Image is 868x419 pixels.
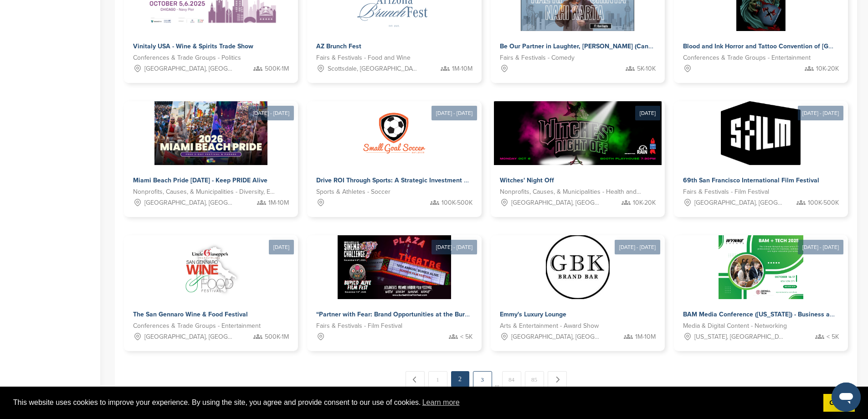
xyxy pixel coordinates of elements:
div: [DATE] - [DATE] [248,106,294,120]
a: 3 [473,371,492,388]
span: Scottsdale, [GEOGRAPHIC_DATA] [328,64,417,74]
img: Sponsorpitch & [494,101,662,165]
div: [DATE] - [DATE] [798,240,843,254]
span: Conferences & Trade Groups - Politics [133,53,241,63]
span: Witches' Night Off [500,176,554,184]
span: 100K-500K [808,198,839,208]
a: [DATE] Sponsorpitch & Witches' Night Off Nonprofits, Causes, & Municipalities - Health and Wellne... [491,87,665,217]
span: Fairs & Festivals - Film Festival [316,321,402,331]
img: Sponsorpitch & [154,101,268,165]
span: 500K-1M [265,64,289,74]
img: Sponsorpitch & [362,101,426,165]
span: [GEOGRAPHIC_DATA], [GEOGRAPHIC_DATA] [694,198,784,208]
span: Drive ROI Through Sports: A Strategic Investment Opportunity [316,176,499,184]
span: 1M-10M [268,198,289,208]
span: Nonprofits, Causes, & Municipalities - Diversity, Equity and Inclusion [133,187,275,197]
span: [GEOGRAPHIC_DATA], [GEOGRAPHIC_DATA] [144,198,234,208]
div: [DATE] [635,106,660,120]
span: Conferences & Trade Groups - Entertainment [133,321,261,331]
span: 1M-10M [452,64,473,74]
span: Vinitaly USA - Wine & Spirits Trade Show [133,42,253,50]
a: [DATE] - [DATE] Sponsorpitch & “Partner with Fear: Brand Opportunities at the Buried Alive Film F... [307,221,481,351]
span: Fairs & Festivals - Comedy [500,53,575,63]
span: The San Gennaro Wine & Food Festival [133,310,248,318]
div: [DATE] - [DATE] [431,240,477,254]
img: Sponsorpitch & [719,235,804,299]
img: Sponsorpitch & [338,235,451,299]
span: “Partner with Fear: Brand Opportunities at the Buried Alive Film Festival” [316,310,533,318]
a: 85 [525,371,544,388]
img: Sponsorpitch & [175,235,247,299]
span: 69th San Francisco International Film Festival [683,176,819,184]
span: Media & Digital Content - Networking [683,321,787,331]
span: Emmy's Luxury Lounge [500,310,566,318]
a: learn more about cookies [421,396,461,409]
div: [DATE] - [DATE] [431,106,477,120]
span: [GEOGRAPHIC_DATA], [GEOGRAPHIC_DATA] [144,64,234,74]
a: dismiss cookie message [823,394,855,412]
div: [DATE] - [DATE] [615,240,660,254]
span: Nonprofits, Causes, & Municipalities - Health and Wellness [500,187,642,197]
span: Miami Beach Pride [DATE] - Keep PRIDE Alive [133,176,267,184]
span: 10K-20K [816,64,839,74]
span: 500K-1M [265,332,289,342]
span: AZ Brunch Fest [316,42,361,50]
a: Next → [548,371,567,388]
a: [DATE] - [DATE] Sponsorpitch & Emmy's Luxury Lounge Arts & Entertainment - Award Show [GEOGRAPHIC... [491,221,665,351]
img: Sponsorpitch & [546,235,610,299]
span: Conferences & Trade Groups - Entertainment [683,53,811,63]
span: Be Our Partner in Laughter, [PERSON_NAME] (Canada Tour 2025) [500,42,693,50]
a: [DATE] Sponsorpitch & The San Gennaro Wine & Food Festival Conferences & Trade Groups - Entertain... [124,221,298,351]
span: < 5K [460,332,473,342]
span: Fairs & Festivals - Food and Wine [316,53,411,63]
span: 1M-10M [635,332,656,342]
a: [DATE] - [DATE] Sponsorpitch & Drive ROI Through Sports: A Strategic Investment Opportunity Sport... [307,87,481,217]
em: 2 [451,371,469,387]
span: … [495,371,499,388]
iframe: Button to launch messaging window [832,383,861,412]
span: < 5K [827,332,839,342]
span: Sports & Athletes - Soccer [316,187,390,197]
a: [DATE] - [DATE] Sponsorpitch & 69th San Francisco International Film Festival Fairs & Festivals -... [674,87,848,217]
span: [GEOGRAPHIC_DATA], [GEOGRAPHIC_DATA] [511,198,601,208]
a: ← Previous [406,371,425,388]
div: [DATE] [269,240,294,254]
span: [GEOGRAPHIC_DATA], [GEOGRAPHIC_DATA] [144,332,234,342]
div: [DATE] - [DATE] [798,106,843,120]
a: 1 [428,371,447,388]
a: [DATE] - [DATE] Sponsorpitch & Miami Beach Pride [DATE] - Keep PRIDE Alive Nonprofits, Causes, & ... [124,87,298,217]
span: Fairs & Festivals - Film Festival [683,187,769,197]
span: [US_STATE], [GEOGRAPHIC_DATA] [694,332,784,342]
span: This website uses cookies to improve your experience. By using the site, you agree and provide co... [13,396,816,409]
span: [GEOGRAPHIC_DATA], [GEOGRAPHIC_DATA] [511,332,601,342]
span: 100K-500K [442,198,473,208]
span: 10K-20K [633,198,656,208]
a: [DATE] - [DATE] Sponsorpitch & BAM Media Conference ([US_STATE]) - Business and Technical Media M... [674,221,848,351]
a: 84 [502,371,521,388]
img: Sponsorpitch & [721,101,801,165]
span: 5K-10K [637,64,656,74]
span: Arts & Entertainment - Award Show [500,321,599,331]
